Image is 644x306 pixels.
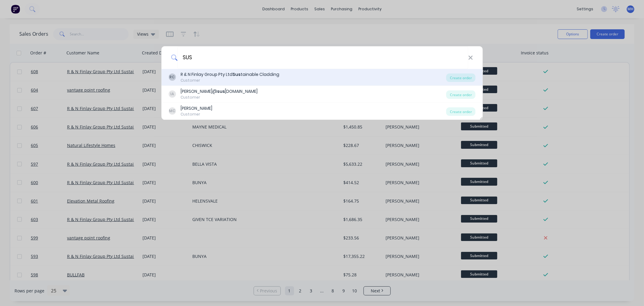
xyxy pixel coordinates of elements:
div: R & N Finlay Group Pty Ltd tainable Cladding [181,71,279,78]
input: Enter a customer name to create a new order... [178,46,468,69]
b: Sus [232,71,241,77]
div: Customer [181,95,258,100]
div: Create order [446,107,476,116]
div: Customer [181,112,212,117]
div: Create order [446,90,476,99]
div: MC [168,107,176,115]
div: Customer [181,78,279,83]
b: sus [217,88,225,94]
div: IA [168,90,176,98]
div: Create order [446,73,476,82]
div: [PERSON_NAME]@ [DOMAIN_NAME] [181,88,258,95]
div: RC [168,73,176,81]
div: [PERSON_NAME] [181,105,212,112]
